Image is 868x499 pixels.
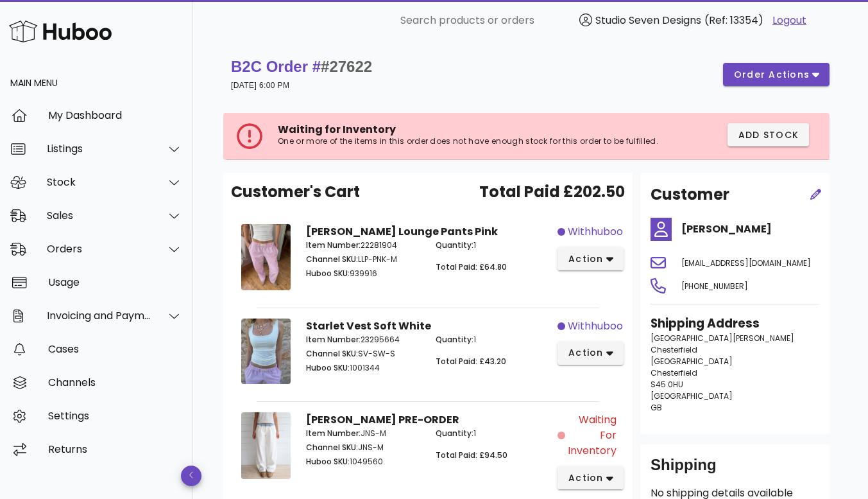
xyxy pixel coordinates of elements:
p: 1049560 [306,456,420,468]
button: order actions [723,63,830,86]
span: [PHONE_NUMBER] [681,281,748,292]
div: Stock [47,176,151,188]
div: Invoicing and Payments [47,310,151,322]
span: order actions [733,68,810,82]
span: Channel SKU: [306,254,358,265]
div: Returns [48,443,182,455]
button: action [557,466,624,489]
button: action [557,342,624,365]
strong: [PERSON_NAME] Lounge Pants Pink [306,224,498,239]
span: Total Paid £202.50 [479,180,625,204]
span: [EMAIL_ADDRESS][DOMAIN_NAME] [681,258,811,268]
button: Add Stock [728,123,810,146]
span: withhuboo [568,224,623,240]
div: Cases [48,343,182,355]
span: action [568,346,604,360]
span: Quantity: [436,240,473,250]
h4: [PERSON_NAME] [681,222,819,237]
p: 939916 [306,268,420,279]
span: Customer's Cart [231,180,360,204]
p: JNS-M [306,428,420,439]
span: [GEOGRAPHIC_DATA] [651,390,733,401]
span: (Ref: 13354) [704,13,763,28]
div: Channels [48,376,182,389]
span: S45 0HU [651,379,683,390]
span: Quantity: [436,334,473,345]
span: Item Number: [306,334,361,345]
div: Listings [47,143,151,155]
span: Total Paid: £43.20 [436,356,506,367]
span: Channel SKU: [306,442,358,453]
div: Shipping [651,455,819,486]
button: action [557,247,624,270]
div: Sales [47,209,151,222]
a: Logout [772,13,806,28]
span: Total Paid: £64.80 [436,261,507,272]
p: 22281904 [306,240,420,251]
p: 1 [436,240,550,251]
p: 1 [436,334,550,346]
p: 1001344 [306,362,420,374]
strong: Starlet Vest Soft White [306,319,431,333]
span: Chesterfield [651,367,697,378]
img: Huboo Logo [9,17,112,45]
span: Huboo SKU: [306,456,350,467]
span: action [568,252,604,266]
img: Product Image [241,319,291,385]
span: withhuboo [568,319,623,334]
h3: Shipping Address [651,315,819,333]
div: Orders [47,243,151,255]
span: Channel SKU: [306,348,358,359]
p: JNS-M [306,442,420,453]
span: Waiting for Inventory [278,122,396,137]
strong: [PERSON_NAME] PRE-ORDER [306,412,459,427]
p: LLP-PNK-M [306,254,420,265]
span: Item Number: [306,240,361,250]
img: Product Image [241,412,291,478]
span: GB [651,402,662,413]
span: Huboo SKU: [306,268,350,279]
span: Chesterfield [651,344,697,355]
p: 23295664 [306,334,420,346]
div: My Dashboard [48,109,182,121]
p: 1 [436,428,550,439]
span: [GEOGRAPHIC_DATA][PERSON_NAME] [651,333,794,344]
span: Quantity: [436,428,473,439]
img: Product Image [241,224,291,290]
h2: Customer [651,183,729,206]
span: Waiting for Inventory [568,412,617,459]
span: Total Paid: £94.50 [436,450,507,460]
span: Studio Seven Designs [595,13,701,28]
p: One or more of the items in this order does not have enough stock for this order to be fulfilled. [278,136,661,146]
small: [DATE] 6:00 PM [231,81,289,90]
strong: B2C Order # [231,58,372,75]
span: [GEOGRAPHIC_DATA] [651,356,733,367]
span: Item Number: [306,428,361,439]
span: action [568,471,604,485]
div: Settings [48,410,182,422]
span: Huboo SKU: [306,362,350,373]
span: Add Stock [738,128,799,142]
div: Usage [48,276,182,288]
span: #27622 [321,58,372,75]
p: SV-SW-S [306,348,420,360]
